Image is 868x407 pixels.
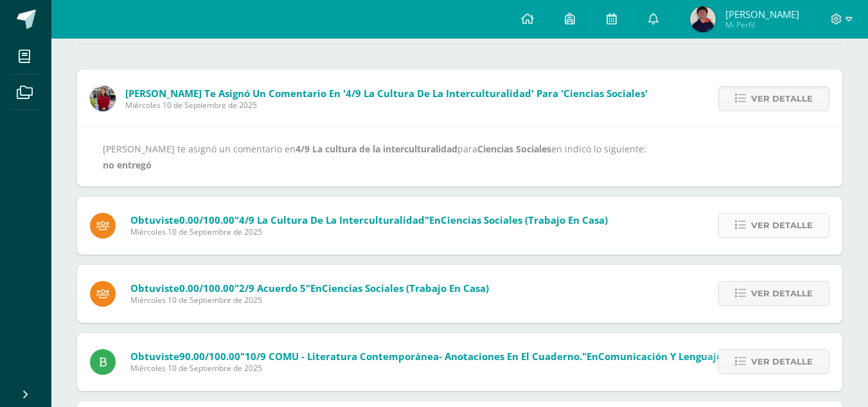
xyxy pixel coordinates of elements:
span: Ver detalle [751,87,813,111]
span: 90.00/100.00 [179,350,240,363]
span: [PERSON_NAME] te asignó un comentario en '4/9 La cultura de la interculturalidad' para 'Ciencias ... [125,87,648,100]
span: Comunicación y Lenguaje (Trabajo en clase ) [598,350,813,363]
b: 4/9 La cultura de la interculturalidad [296,143,457,155]
span: Miércoles 10 de Septiembre de 2025 [130,226,608,237]
span: Miércoles 10 de Septiembre de 2025 [125,100,648,111]
span: Ver detalle [751,282,813,305]
img: e1f0730b59be0d440f55fb027c9eff26.png [90,86,116,111]
span: 0.00/100.00 [179,213,235,226]
b: Ciencias Sociales [477,143,551,155]
span: Ver detalle [751,213,813,237]
span: "10/9 COMU - Literatura contemporánea- Anotaciones en el cuaderno." [240,350,587,363]
span: Ciencias Sociales (Trabajo en casa) [441,213,608,226]
span: [PERSON_NAME] [725,8,799,21]
span: Miércoles 10 de Septiembre de 2025 [130,294,489,305]
span: Obtuviste en [130,282,489,294]
span: Mi Perfil [725,19,799,30]
img: 7383fbd875ed3a81cc002658620bcc65.png [690,6,716,32]
b: no entregó [103,159,152,171]
span: "4/9 La cultura de la interculturalidad" [235,213,429,226]
span: Obtuviste en [130,350,813,363]
span: Obtuviste en [130,213,608,226]
span: Ciencias Sociales (Trabajo en casa) [322,282,489,294]
span: 0.00/100.00 [179,282,235,294]
span: Ver detalle [751,350,813,374]
span: "2/9 Acuerdo 5" [235,282,310,294]
span: Miércoles 10 de Septiembre de 2025 [130,363,813,374]
div: [PERSON_NAME] te asignó un comentario en para en indicó lo siguiente: [103,141,817,173]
